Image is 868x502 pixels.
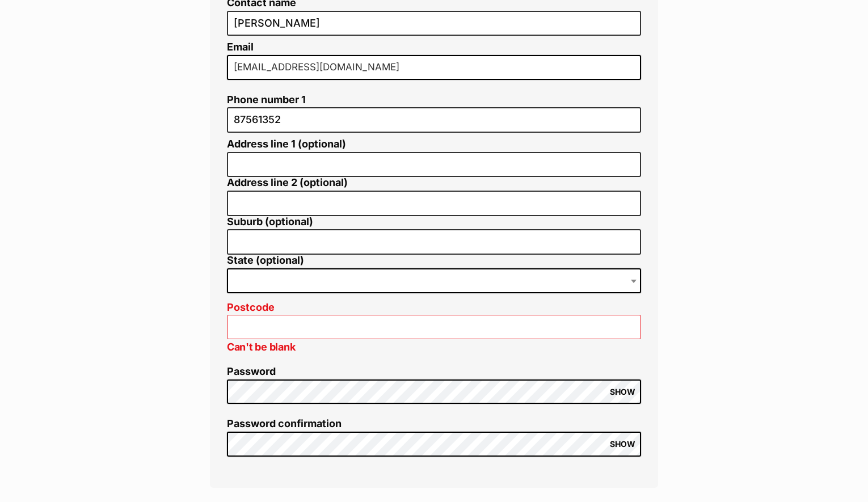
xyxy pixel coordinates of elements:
label: State (optional) [227,255,641,267]
label: Postcode [227,302,641,314]
label: Suburb (optional) [227,216,641,228]
span: SHOW [610,387,635,396]
label: Address line 1 (optional) [227,138,641,150]
p: Can't be blank [227,339,641,355]
label: Password [227,366,641,378]
label: Address line 2 (optional) [227,177,641,189]
label: Phone number 1 [227,94,641,106]
label: Email [227,41,641,53]
span: SHOW [610,440,635,449]
label: Password confirmation [227,418,641,430]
